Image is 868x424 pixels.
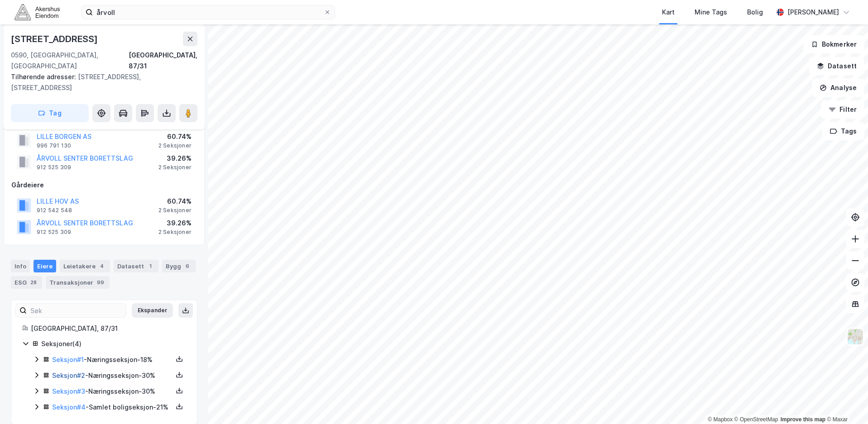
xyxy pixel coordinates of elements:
[52,370,173,381] div: - Næringsseksjon - 30%
[11,180,197,191] div: Gårdeiere
[823,381,868,424] iframe: Chat Widget
[11,71,190,93] div: [STREET_ADDRESS], [STREET_ADDRESS]
[52,354,173,365] div: - Næringsseksjon - 18%
[29,278,38,287] div: 28
[158,153,192,164] div: 39.26%
[787,7,839,18] div: [PERSON_NAME]
[708,416,733,423] a: Mapbox
[747,7,763,18] div: Bolig
[11,276,42,289] div: ESG
[132,303,173,318] button: Ekspander
[46,276,110,289] div: Transaksjoner
[146,262,155,271] div: 1
[37,142,71,149] div: 996 791 130
[823,381,868,424] div: Kontrollprogram for chat
[52,356,84,363] a: Seksjon#1
[158,196,192,207] div: 60.74%
[93,5,324,19] input: Søk på adresse, matrikkel, gårdeiere, leietakere eller personer
[52,403,86,411] a: Seksjon#4
[158,142,192,149] div: 2 Seksjoner
[158,229,192,236] div: 2 Seksjoner
[695,7,727,18] div: Mine Tags
[114,260,158,272] div: Datasett
[34,260,56,272] div: Eiere
[52,386,173,397] div: - Næringsseksjon - 30%
[37,229,71,236] div: 912 525 309
[97,262,106,271] div: 4
[822,122,864,140] button: Tags
[158,164,192,171] div: 2 Seksjoner
[809,57,864,75] button: Datasett
[11,73,78,81] span: Tilhørende adresser:
[183,262,192,271] div: 6
[60,260,110,272] div: Leietakere
[812,79,864,97] button: Analyse
[37,164,71,171] div: 912 525 309
[11,50,129,71] div: 0590, [GEOGRAPHIC_DATA], [GEOGRAPHIC_DATA]
[129,50,197,71] div: [GEOGRAPHIC_DATA], 87/31
[11,104,89,122] button: Tag
[803,35,864,53] button: Bokmerker
[52,387,85,395] a: Seksjon#3
[662,7,675,18] div: Kart
[37,207,72,214] div: 912 542 548
[162,260,196,272] div: Bygg
[158,218,192,229] div: 39.26%
[52,372,85,379] a: Seksjon#2
[11,32,100,46] div: [STREET_ADDRESS]
[781,416,825,423] a: Improve this map
[52,402,173,413] div: - Samlet boligseksjon - 21%
[734,416,778,423] a: OpenStreetMap
[41,338,186,349] div: Seksjoner ( 4 )
[847,328,864,345] img: Z
[158,131,192,142] div: 60.74%
[11,260,30,272] div: Info
[158,207,192,214] div: 2 Seksjoner
[31,323,186,334] div: [GEOGRAPHIC_DATA], 87/31
[27,304,126,317] input: Søk
[14,4,60,20] img: akershus-eiendom-logo.9091f326c980b4bce74ccdd9f866810c.svg
[821,100,864,119] button: Filter
[95,278,106,287] div: 99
